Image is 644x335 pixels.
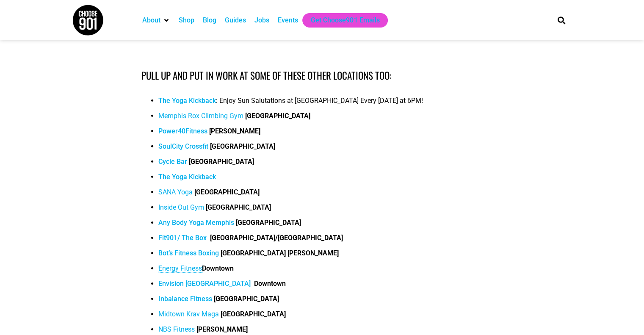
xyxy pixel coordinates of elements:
b: [PERSON_NAME] [196,325,248,333]
b: Downtown [202,264,234,272]
b: [GEOGRAPHIC_DATA]/[GEOGRAPHIC_DATA] [210,234,343,242]
a: SANA Yoga [158,188,193,196]
a: Cycle Bar [158,158,187,166]
a: Jobs [254,15,269,25]
li: : Enjoy Sun Salutations at [GEOGRAPHIC_DATA] Every [DATE] at 6PM! [158,96,503,111]
a: Energy Fitness [158,264,202,272]
a: The Yoga Kickback [158,173,216,181]
a: Bot’s Fitness Boxing [158,249,219,257]
div: About [138,13,174,28]
nav: Main nav [138,13,543,28]
a: Shop [179,15,194,25]
b: Downtown [254,280,286,288]
a: SoulCity Crossfit [158,142,208,150]
strong: [GEOGRAPHIC_DATA] [189,158,254,166]
strong: [GEOGRAPHIC_DATA] [236,219,301,227]
a: Midtown Krav Maga [158,310,219,318]
a: Get Choose901 Emails [311,15,379,25]
a: Events [278,15,298,25]
a: Memphis Rox Climbing Gym [158,112,243,120]
strong: [GEOGRAPHIC_DATA] [221,249,286,257]
a: Inside Out Gym [158,203,204,211]
a: Inbalance Fitness [158,295,212,303]
strong: [PERSON_NAME] [209,127,260,135]
b: [GEOGRAPHIC_DATA] [245,112,310,120]
b: [PERSON_NAME] [287,249,339,257]
a: Envision [GEOGRAPHIC_DATA] [158,280,251,288]
a: Blog [203,15,216,25]
b: [GEOGRAPHIC_DATA] [214,295,279,303]
a: Guides [225,15,246,25]
a: Any Body Yoga Memphis [158,219,234,227]
a: Power40Fitness [158,127,207,135]
strong: [GEOGRAPHIC_DATA] [210,142,275,150]
a: About [142,15,160,25]
b: [GEOGRAPHIC_DATA] [194,188,260,196]
a: Fit901/ The Box [158,234,207,242]
b: [GEOGRAPHIC_DATA] [221,310,286,318]
div: Search [554,13,568,27]
h4: Pull up and put in work at some of these other locations too: [141,68,503,83]
a: NBS Fitness [158,325,195,333]
b: [GEOGRAPHIC_DATA] [206,203,271,211]
a: The Yoga Kickback [158,97,216,105]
